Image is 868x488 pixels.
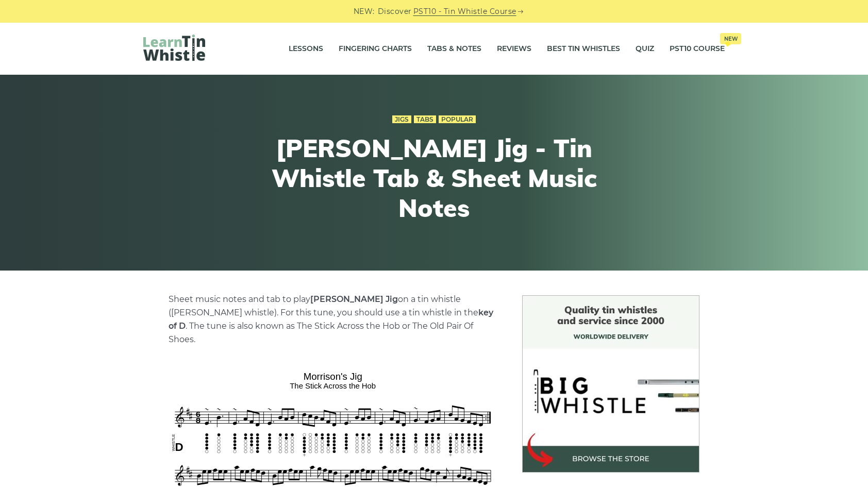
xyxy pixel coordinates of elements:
[439,115,476,124] a: Popular
[636,36,654,62] a: Quiz
[427,36,481,62] a: Tabs & Notes
[547,36,620,62] a: Best Tin Whistles
[670,36,725,62] a: PST10 CourseNew
[310,294,398,304] strong: [PERSON_NAME] Jig
[392,115,411,124] a: Jigs
[289,36,323,62] a: Lessons
[414,115,436,124] a: Tabs
[720,33,741,44] span: New
[244,133,624,223] h1: [PERSON_NAME] Jig - Tin Whistle Tab & Sheet Music Notes
[497,36,531,62] a: Reviews
[143,35,205,61] img: LearnTinWhistle.com
[169,293,497,346] p: Sheet music notes and tab to play on a tin whistle ([PERSON_NAME] whistle). For this tune, you sh...
[522,295,699,473] img: BigWhistle Tin Whistle Store
[339,36,412,62] a: Fingering Charts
